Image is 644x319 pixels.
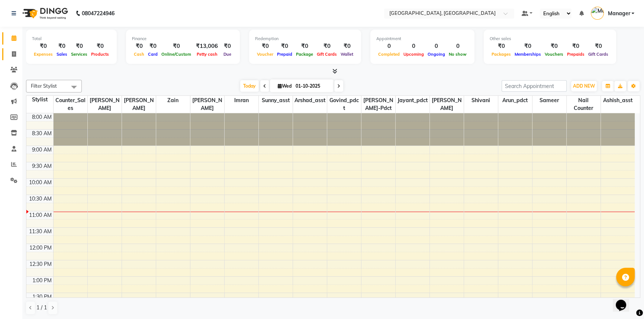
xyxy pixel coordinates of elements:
span: Completed [376,52,402,57]
div: 12:00 PM [28,244,53,252]
span: Arshad_asst [293,96,327,105]
span: Cash [132,52,146,57]
span: Memberships [513,52,543,57]
img: logo [19,3,70,24]
div: Total [32,36,111,42]
div: 1:00 PM [31,277,53,284]
div: ₹0 [69,42,89,51]
div: Finance [132,36,234,42]
span: [PERSON_NAME]-pdct [361,96,395,113]
div: ₹0 [89,42,111,51]
div: Other sales [490,36,610,42]
span: Arun_pdct [498,96,532,105]
div: 8:30 AM [30,130,53,137]
div: ₹0 [221,42,234,51]
button: ADD NEW [571,81,597,91]
div: 11:30 AM [28,228,53,235]
div: 1:30 PM [31,293,53,301]
div: ₹0 [32,42,55,51]
span: Today [240,80,259,92]
span: Online/Custom [160,52,193,57]
span: Sunny_asst [259,96,293,105]
span: Upcoming [402,52,426,57]
span: Imran [225,96,258,105]
span: Package [294,52,315,57]
span: Expenses [32,52,55,57]
span: Card [146,52,160,57]
span: Nail Counter [567,96,600,113]
span: Ongoing [426,52,447,57]
input: Search Appointment [502,80,567,92]
div: 0 [376,42,402,51]
span: Counter_Sales [54,96,87,113]
div: ₹13,006 [193,42,221,51]
span: Services [69,52,89,57]
div: 11:00 AM [28,211,53,219]
span: [PERSON_NAME] [122,96,156,113]
div: ₹0 [565,42,586,51]
div: 0 [402,42,426,51]
span: Zain [156,96,190,105]
div: ₹0 [55,42,69,51]
span: Vouchers [543,52,565,57]
div: Stylist [26,96,53,104]
div: 8:00 AM [30,113,53,121]
div: 0 [447,42,468,51]
span: Products [89,52,111,57]
div: ₹0 [160,42,193,51]
span: [PERSON_NAME] [190,96,224,113]
span: Packages [490,52,513,57]
span: [PERSON_NAME] [430,96,464,113]
div: ₹0 [275,42,294,51]
div: 9:30 AM [30,162,53,170]
span: 1 / 1 [36,304,47,312]
span: No show [447,52,468,57]
div: Appointment [376,36,468,42]
div: ₹0 [132,42,146,51]
span: Wallet [339,52,355,57]
div: ₹0 [543,42,565,51]
span: Sales [55,52,69,57]
div: ₹0 [513,42,543,51]
div: 12:30 PM [28,260,53,268]
span: Shivani [464,96,498,105]
span: Gift Cards [315,52,339,57]
span: Ashish_asst [601,96,635,105]
iframe: chat widget [613,289,637,312]
div: ₹0 [490,42,513,51]
span: Wed [276,83,293,89]
span: Jayant_pdct [396,96,429,105]
div: 10:30 AM [28,195,53,203]
b: 08047224946 [82,3,115,24]
span: Govind_pdct [327,96,361,113]
div: Redemption [255,36,355,42]
span: Gift Cards [586,52,610,57]
div: 9:00 AM [30,146,53,154]
span: [PERSON_NAME] [88,96,122,113]
span: Petty cash [195,52,219,57]
div: 0 [426,42,447,51]
span: Sameer [532,96,566,105]
span: Filter Stylist [31,83,57,89]
div: ₹0 [146,42,160,51]
span: Due [222,52,233,57]
div: ₹0 [315,42,339,51]
div: ₹0 [586,42,610,51]
div: ₹0 [339,42,355,51]
span: ADD NEW [573,83,595,89]
div: ₹0 [255,42,275,51]
img: Manager [591,7,604,20]
span: Voucher [255,52,275,57]
input: 2025-10-01 [293,81,331,92]
div: ₹0 [294,42,315,51]
span: Prepaid [275,52,294,57]
span: Prepaids [565,52,586,57]
div: 10:00 AM [28,179,53,186]
span: Manager [608,10,630,17]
